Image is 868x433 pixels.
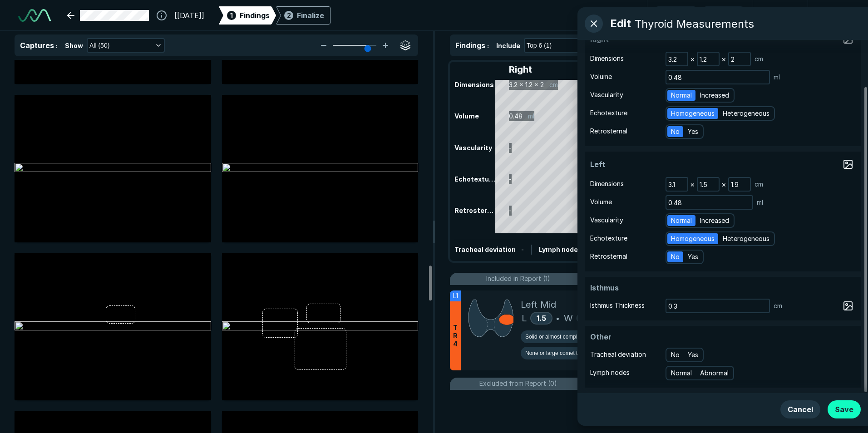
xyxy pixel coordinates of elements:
[486,274,550,284] span: Included in Report (1)
[539,246,582,253] span: Lymph nodes
[65,41,83,50] span: Show
[590,331,658,342] span: Other
[590,54,624,64] span: Dimensions
[453,324,458,348] span: T R 4
[240,10,270,21] span: Findings
[671,234,715,244] span: Homogeneous
[671,350,680,360] span: No
[700,216,729,226] span: Increased
[700,368,729,378] span: Abnormal
[671,127,680,137] span: No
[610,15,631,32] span: Edit
[671,90,692,100] span: Normal
[174,10,204,21] span: [[DATE]]
[590,179,624,189] span: Dimensions
[590,159,658,170] span: Left
[815,6,853,25] button: avatar-name
[453,291,458,301] span: L1
[556,313,559,324] span: •
[527,40,552,50] span: Top 6 (1)
[774,72,780,82] span: ml
[496,41,520,50] span: Include
[590,300,645,310] span: Isthmus Thickness
[276,6,330,25] div: 2Finalize
[479,379,557,389] span: Excluded from Report (0)
[774,301,782,311] span: cm
[564,311,573,325] span: W
[688,252,698,262] span: Yes
[671,252,680,262] span: No
[635,17,754,30] div: Thyroid Measurements
[525,333,602,341] span: Solid or almost completely solid
[219,6,276,25] div: 1Findings
[590,72,612,82] span: Volume
[688,127,698,137] span: Yes
[590,368,630,378] span: Lymph nodes
[450,290,853,370] li: L1TR4Left MidL1.5•W1.4•H0.8cm
[723,234,769,244] span: Heterogeneous
[671,216,692,226] span: Normal
[454,246,516,253] span: Tracheal deviation
[688,350,698,360] span: Yes
[455,41,485,50] span: Findings
[15,5,54,25] a: See-Mode Logo
[487,42,489,49] span: :
[297,10,324,21] div: Finalize
[89,40,109,50] span: All (50)
[703,6,745,25] button: Redo
[757,197,763,207] span: ml
[720,53,728,65] div: ×
[468,298,513,338] img: EZsppYRvZQAAAABJRU5ErkJggg==
[828,400,861,418] button: Save
[688,178,697,191] div: ×
[590,90,623,100] span: Vascularity
[688,53,697,65] div: ×
[20,41,54,50] span: Captures
[230,10,233,20] span: 1
[723,108,769,118] span: Heterogeneous
[521,298,556,311] span: Left Mid
[56,42,58,49] span: :
[590,349,646,359] span: Tracheal deviation
[655,6,697,25] button: Undo
[590,108,627,118] span: Echotexture
[590,197,612,207] span: Volume
[590,251,627,261] span: Retrosternal
[671,108,715,118] span: Homogeneous
[18,9,51,22] img: See-Mode Logo
[671,368,692,378] span: Normal
[522,311,527,325] span: L
[521,246,524,253] span: -
[590,126,627,136] span: Retrosternal
[287,10,291,20] span: 2
[590,233,627,243] span: Echotexture
[755,179,763,189] span: cm
[780,400,820,418] button: Cancel
[700,90,729,100] span: Increased
[525,349,604,357] span: None or large comet tail artifacts
[590,215,623,225] span: Vascularity
[590,282,658,293] span: Isthmus
[755,54,763,64] span: cm
[537,314,546,323] span: 1.5
[720,178,728,191] div: ×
